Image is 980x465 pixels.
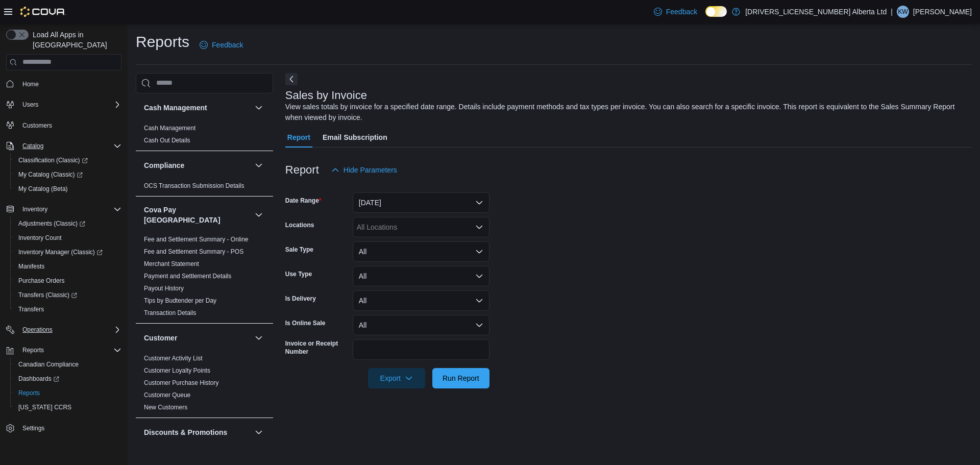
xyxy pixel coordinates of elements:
[18,170,83,179] span: My Catalog (Classic)
[18,422,121,434] span: Settings
[144,103,251,113] button: Cash Management
[10,400,126,414] button: [US_STATE] CCRS
[18,324,121,336] span: Operations
[2,77,126,91] button: Home
[14,217,121,230] span: Adjustments (Classic)
[10,216,126,231] a: Adjustments (Classic)
[22,205,47,213] span: Inventory
[144,391,190,399] a: Customer Queue
[144,160,251,170] button: Compliance
[18,389,40,397] span: Reports
[285,197,322,205] label: Date Range
[2,97,126,112] button: Users
[18,422,48,434] a: Settings
[287,127,310,148] span: Report
[344,165,397,175] span: Hide Parameters
[144,297,216,304] a: Tips by Budtender per Day
[144,391,190,399] span: Customer Queue
[144,182,244,189] a: OCS Transaction Submission Details
[136,122,273,151] div: Cash Management
[144,427,251,437] button: Discounts & Promotions
[14,289,121,301] span: Transfers (Classic)
[18,324,57,336] button: Operations
[10,357,126,372] button: Canadian Compliance
[136,180,273,196] div: Compliance
[22,346,44,354] span: Reports
[10,231,126,245] button: Inventory Count
[18,203,52,215] button: Inventory
[18,344,121,356] span: Reports
[891,6,893,18] p: |
[144,248,243,256] span: Fee and Settlement Summary - POS
[14,275,69,287] a: Purchase Orders
[18,234,62,242] span: Inventory Count
[14,260,121,273] span: Manifests
[2,202,126,216] button: Inventory
[18,156,88,164] span: Classification (Classic)
[745,6,887,18] p: [DRIVERS_LICENSE_NUMBER] Alberta Ltd
[10,167,126,182] a: My Catalog (Classic)
[18,78,43,90] a: Home
[14,168,121,181] span: My Catalog (Classic)
[285,319,326,327] label: Is Online Sale
[144,248,243,255] a: Fee and Settlement Summary - POS
[144,235,249,243] span: Fee and Settlement Summary - Online
[144,354,203,362] span: Customer Activity List
[144,205,251,225] h3: Cova Pay [GEOGRAPHIC_DATA]
[10,245,126,259] a: Inventory Manager (Classic)
[2,139,126,153] button: Catalog
[18,203,121,215] span: Inventory
[144,182,244,190] span: OCS Transaction Submission Details
[14,387,44,399] a: Reports
[475,223,483,231] button: Open list of options
[144,355,203,362] a: Customer Activity List
[144,379,219,386] a: Customer Purchase History
[14,154,121,166] span: Classification (Classic)
[18,344,48,356] button: Reports
[144,427,227,437] h3: Discounts & Promotions
[144,284,184,292] span: Payout History
[144,403,187,411] span: New Customers
[144,297,216,305] span: Tips by Budtender per Day
[285,339,349,356] label: Invoice or Receipt Number
[353,290,489,311] button: All
[18,277,65,285] span: Purchase Orders
[666,7,697,17] span: Feedback
[144,137,190,144] a: Cash Out Details
[285,73,298,85] button: Next
[18,140,47,152] button: Catalog
[18,305,44,313] span: Transfers
[22,424,44,432] span: Settings
[144,236,249,243] a: Fee and Settlement Summary - Online
[10,274,126,288] button: Purchase Orders
[212,40,243,50] span: Feedback
[323,127,387,148] span: Email Subscription
[353,241,489,262] button: All
[18,403,71,411] span: [US_STATE] CCRS
[2,323,126,337] button: Operations
[22,101,38,109] span: Users
[14,303,121,315] span: Transfers
[2,343,126,357] button: Reports
[10,386,126,400] button: Reports
[144,260,199,267] a: Merchant Statement
[285,164,319,176] h3: Report
[18,99,121,111] span: Users
[136,233,273,323] div: Cova Pay [GEOGRAPHIC_DATA]
[14,183,72,195] a: My Catalog (Beta)
[285,246,313,254] label: Sale Type
[144,260,199,268] span: Merchant Statement
[6,72,121,462] nav: Complex example
[285,221,314,229] label: Locations
[14,401,121,413] span: Washington CCRS
[144,125,195,132] a: Cash Management
[136,352,273,418] div: Customer
[14,246,107,258] a: Inventory Manager (Classic)
[18,219,85,228] span: Adjustments (Classic)
[144,379,219,387] span: Customer Purchase History
[14,401,76,413] a: [US_STATE] CCRS
[18,78,121,90] span: Home
[29,30,121,50] span: Load All Apps in [GEOGRAPHIC_DATA]
[144,404,187,411] a: New Customers
[144,309,196,316] a: Transaction Details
